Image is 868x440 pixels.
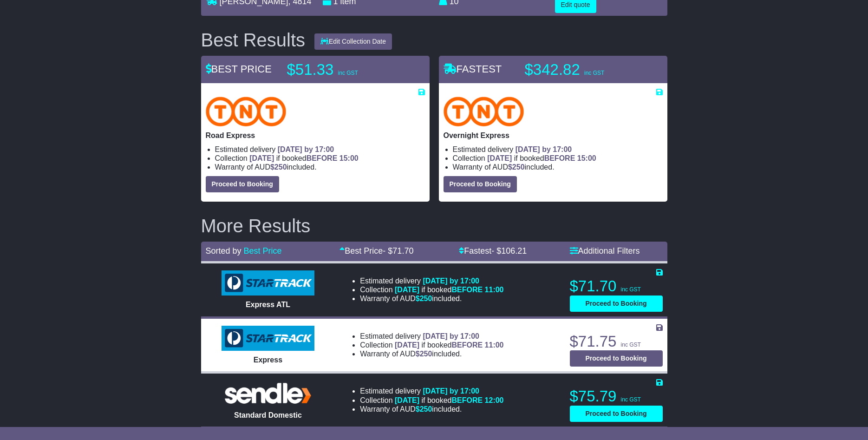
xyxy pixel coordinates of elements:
[444,176,517,192] button: Proceed to Booking
[423,387,479,395] span: [DATE] by 17:00
[570,246,640,256] a: Additional Filters
[206,63,272,75] span: BEST PRICE
[516,145,572,153] span: [DATE] by 17:00
[222,270,314,296] img: StarTrack: Express ATL
[196,30,310,50] div: Best Results
[570,350,663,367] button: Proceed to Booking
[570,277,663,296] p: $71.70
[395,396,419,404] span: [DATE]
[508,163,525,171] span: $
[459,246,527,256] a: Fastest- $106.21
[621,396,641,403] span: inc GST
[360,285,503,294] li: Collection
[270,163,287,171] span: $
[584,70,604,76] span: inc GST
[234,411,302,419] span: Standard Domestic
[360,332,503,341] li: Estimated delivery
[360,341,503,349] li: Collection
[360,349,503,358] li: Warranty of AUD included.
[278,145,334,153] span: [DATE] by 17:00
[485,396,504,404] span: 12:00
[360,405,503,414] li: Warranty of AUD included.
[451,396,483,404] span: BEFORE
[254,356,282,364] span: Express
[392,246,413,256] span: 71.70
[570,296,663,312] button: Proceed to Booking
[206,176,279,192] button: Proceed to Booking
[246,301,290,309] span: Express ATL
[501,246,527,256] span: 106.21
[244,246,282,256] a: Best Price
[420,295,432,302] span: 250
[491,246,527,256] span: - $
[423,277,479,285] span: [DATE] by 17:00
[544,154,575,162] span: BEFORE
[215,154,425,163] li: Collection
[570,332,663,351] p: $71.75
[360,387,503,395] li: Estimated delivery
[249,154,274,162] span: [DATE]
[453,145,663,154] li: Estimated delivery
[485,341,504,349] span: 11:00
[416,295,432,302] span: $
[453,163,663,171] li: Warranty of AUD included.
[416,350,432,358] span: $
[453,154,663,163] li: Collection
[416,405,432,413] span: $
[383,246,413,256] span: - $
[395,396,503,404] span: if booked
[314,33,392,50] button: Edit Collection Date
[307,154,338,162] span: BEFORE
[444,97,524,126] img: TNT Domestic: Overnight Express
[395,286,503,294] span: if booked
[339,154,359,162] span: 15:00
[451,286,483,294] span: BEFORE
[570,387,663,406] p: $75.79
[360,396,503,405] li: Collection
[621,341,641,348] span: inc GST
[525,60,641,79] p: $342.82
[206,131,425,140] p: Road Express
[360,294,503,303] li: Warranty of AUD included.
[577,154,596,162] span: 15:00
[339,246,413,256] a: Best Price- $71.70
[222,381,314,406] img: Sendle: Standard Domestic
[206,97,287,126] img: TNT Domestic: Road Express
[206,246,241,256] span: Sorted by
[444,131,663,140] p: Overnight Express
[485,286,504,294] span: 11:00
[201,216,667,236] h2: More Results
[487,154,596,162] span: if booked
[360,276,503,285] li: Estimated delivery
[420,405,432,413] span: 250
[287,60,403,79] p: $51.33
[395,341,503,349] span: if booked
[274,163,287,171] span: 250
[423,332,479,340] span: [DATE] by 17:00
[215,163,425,171] li: Warranty of AUD included.
[487,154,512,162] span: [DATE]
[338,70,358,76] span: inc GST
[215,145,425,154] li: Estimated delivery
[621,286,641,293] span: inc GST
[444,63,502,75] span: FASTEST
[249,154,358,162] span: if booked
[512,163,525,171] span: 250
[451,341,483,349] span: BEFORE
[570,406,663,422] button: Proceed to Booking
[395,286,419,294] span: [DATE]
[420,350,432,358] span: 250
[222,326,314,351] img: StarTrack: Express
[395,341,419,349] span: [DATE]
